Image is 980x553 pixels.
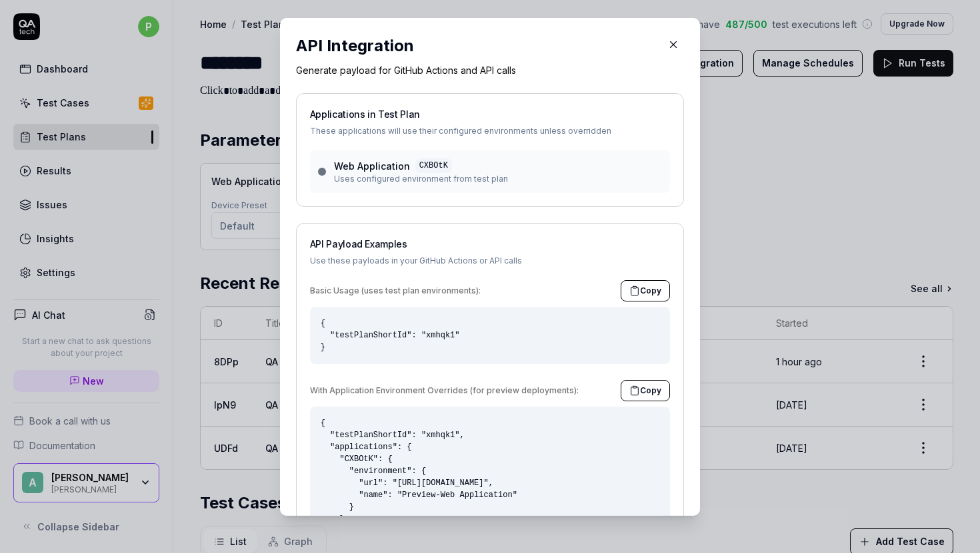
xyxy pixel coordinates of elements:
div: Use these payloads in your GitHub Actions or API calls [310,255,671,267]
h2: API Payload Examples [310,237,671,251]
h2: Applications in Test Plan [310,107,671,121]
div: Basic Usage (uses test plan environments): [310,285,481,297]
code: CXBOtK [415,158,452,173]
button: Close Modal [663,34,684,55]
span: Web Application [334,159,410,173]
p: Generate payload for GitHub Actions and API calls [296,63,685,77]
h2: API Integration [296,34,685,58]
pre: { "testPlanShortId": "xmhqk1" } [310,307,671,364]
div: With Application Environment Overrides (for preview deployments): [310,385,579,397]
button: Copy [621,280,670,301]
button: Copy [621,380,670,401]
div: These applications will use their configured environments unless overridden [310,125,671,137]
div: Uses configured environment from test plan [334,173,663,185]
